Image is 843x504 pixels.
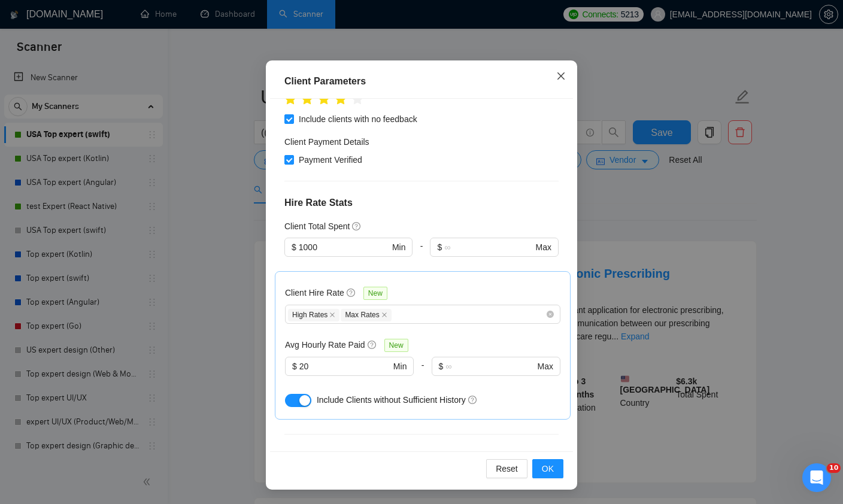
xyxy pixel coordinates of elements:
span: question-circle [347,288,356,297]
span: Reset [496,462,518,475]
input: ∞ [444,241,533,254]
h4: Client Profile [284,449,559,463]
span: close [329,312,335,318]
span: question-circle [468,395,478,405]
button: Reset [486,459,527,478]
input: ∞ [445,360,535,373]
span: Max [538,360,553,373]
span: 10 [827,463,841,473]
span: High Rates [288,309,339,321]
span: star [318,93,330,105]
button: OK [532,459,563,478]
span: $ [292,360,297,373]
span: Max Rates [341,309,391,321]
span: New [384,339,408,352]
span: Max [536,241,551,254]
span: Min [392,241,406,254]
div: - [414,357,431,390]
div: - [413,238,430,271]
span: close [556,71,566,81]
span: New [363,287,387,300]
span: close-circle [547,311,554,318]
span: star [301,93,313,105]
span: Include clients with no feedback [294,113,422,126]
span: Min [393,360,407,373]
span: $ [439,360,444,373]
button: Close [545,60,577,93]
span: $ [437,241,442,254]
h5: Client Hire Rate [285,286,344,299]
span: OK [542,462,554,475]
h5: Client Total Spent [284,220,350,233]
span: question-circle [352,221,362,231]
span: question-circle [368,340,377,350]
span: star [351,93,363,105]
span: Include Clients without Sufficient History [317,395,466,405]
div: Client Parameters [284,74,559,89]
span: Payment Verified [294,153,367,166]
input: 0 [299,241,390,254]
h4: Client Payment Details [284,135,369,148]
input: 0 [299,360,391,373]
iframe: Intercom live chat [802,463,831,492]
h5: Avg Hourly Rate Paid [285,338,365,351]
h4: Hire Rate Stats [284,196,559,210]
span: close [381,312,387,318]
span: $ [292,241,296,254]
span: star [284,93,296,105]
span: star [335,93,347,105]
